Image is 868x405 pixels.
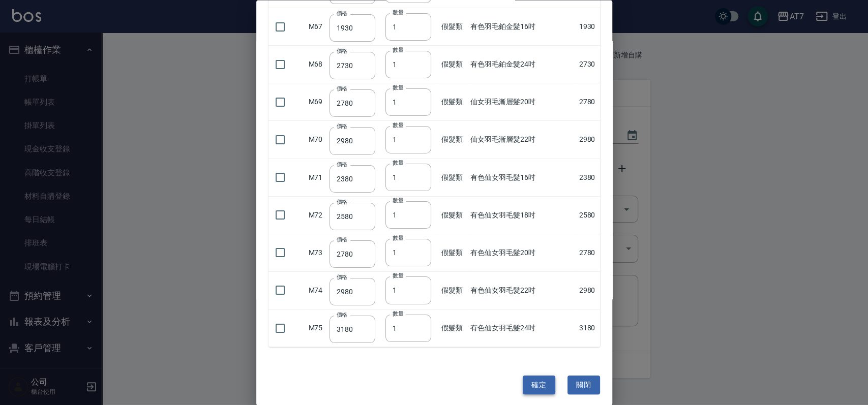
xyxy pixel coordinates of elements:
label: 價格 [337,10,347,17]
td: 2580 [576,196,600,234]
label: 數量 [393,46,403,53]
label: 價格 [337,235,347,243]
label: 數量 [393,234,403,242]
label: 價格 [337,85,347,92]
label: 價格 [337,273,347,281]
td: 仙女羽毛漸層髮20吋 [468,83,576,120]
td: M70 [306,120,327,158]
td: 有色仙女羽毛髮24吋 [468,309,576,347]
button: 確定 [523,376,555,394]
td: M73 [306,234,327,271]
label: 數量 [393,309,403,317]
td: 有色仙女羽毛髮18吋 [468,196,576,234]
label: 價格 [337,311,347,319]
td: 有色仙女羽毛髮20吋 [468,234,576,271]
td: 有色羽毛鉑金髮16吋 [468,8,576,45]
td: M74 [306,271,327,309]
button: 關閉 [567,376,600,394]
label: 數量 [393,197,403,204]
label: 數量 [393,83,403,91]
td: 假髮類 [439,234,468,271]
td: 有色仙女羽毛髮22吋 [468,271,576,309]
td: 仙女羽毛漸層髮22吋 [468,120,576,158]
td: 2980 [576,120,600,158]
td: 假髮類 [439,271,468,309]
label: 價格 [337,198,347,205]
td: M71 [306,159,327,196]
label: 數量 [393,121,403,129]
td: M72 [306,196,327,234]
td: 有色仙女羽毛髮16吋 [468,159,576,196]
label: 數量 [393,8,403,16]
td: 假髮類 [439,196,468,234]
td: 2780 [576,234,600,271]
td: M75 [306,309,327,347]
td: 假髮類 [439,120,468,158]
td: M69 [306,83,327,120]
label: 數量 [393,272,403,279]
td: 3180 [576,309,600,347]
td: 2780 [576,83,600,120]
td: 假髮類 [439,159,468,196]
td: M68 [306,45,327,83]
td: 假髮類 [439,83,468,120]
td: 2730 [576,45,600,83]
td: 2380 [576,159,600,196]
td: 有色羽毛鉑金髮24吋 [468,45,576,83]
td: 假髮類 [439,45,468,83]
td: 假髮類 [439,309,468,347]
td: 2980 [576,271,600,309]
label: 價格 [337,122,347,130]
label: 價格 [337,160,347,168]
td: 1930 [576,8,600,45]
label: 數量 [393,159,403,167]
td: 假髮類 [439,8,468,45]
label: 價格 [337,47,347,55]
td: M67 [306,8,327,45]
